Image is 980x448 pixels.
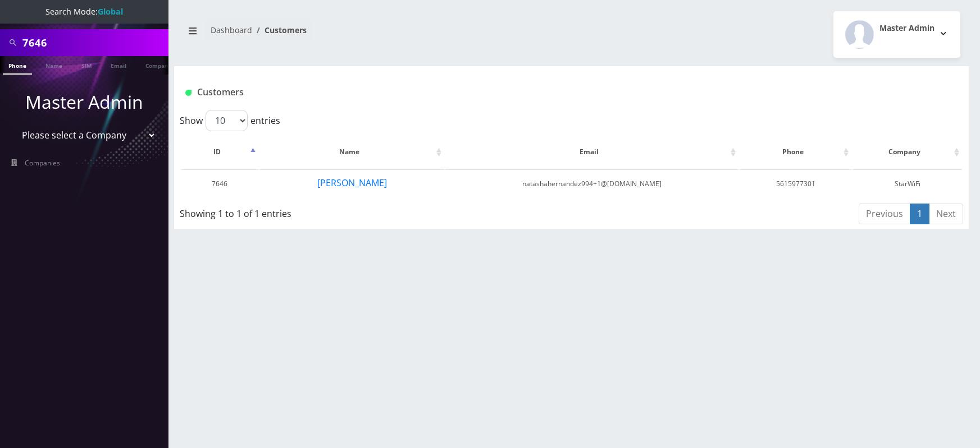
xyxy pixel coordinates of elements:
a: Email [105,56,132,73]
div: Showing 1 to 1 of 1 entries [180,202,498,220]
a: Name [40,56,68,73]
td: StarWiFi [853,169,962,198]
th: ID: activate to sort column descending [181,136,258,168]
a: Phone [3,56,32,75]
button: Master Admin [833,11,960,58]
a: Next [929,204,963,224]
span: Search Mode: [45,6,123,17]
th: Company: activate to sort column ascending [853,136,962,168]
td: 7646 [181,169,258,198]
h1: Customers [185,87,826,98]
a: Dashboard [211,25,252,35]
select: Showentries [206,110,248,131]
button: [PERSON_NAME] [317,175,388,190]
td: 5615977301 [740,169,852,198]
input: Search All Companies [22,32,166,53]
span: Companies [25,158,60,168]
th: Phone: activate to sort column ascending [740,136,852,168]
label: Show entries [180,110,280,131]
strong: Global [98,6,123,17]
a: 1 [910,204,929,224]
a: Previous [859,204,910,224]
h2: Master Admin [879,24,935,33]
a: Company [140,56,177,73]
th: Email: activate to sort column ascending [445,136,738,168]
li: Customers [252,24,307,36]
td: natashahernandez994+1@[DOMAIN_NAME] [445,169,738,198]
th: Name: activate to sort column ascending [259,136,444,168]
nav: breadcrumb [183,19,563,50]
a: SIM [76,56,97,73]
